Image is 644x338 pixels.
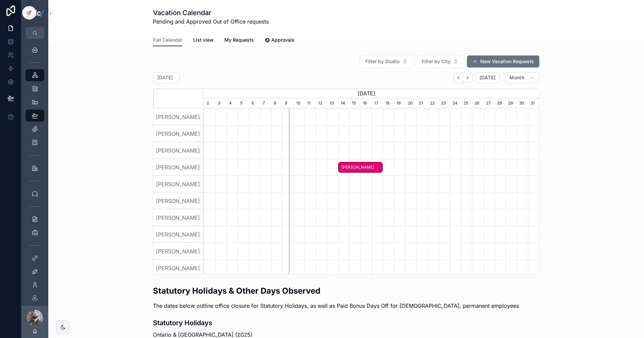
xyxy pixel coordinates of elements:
div: 3 [215,98,226,109]
div: [PERSON_NAME] [153,159,204,176]
div: Bruce Gilchrist [338,162,383,173]
div: 9 [282,98,293,109]
div: [PERSON_NAME] [153,125,204,142]
h2: [DATE] [157,74,173,81]
div: [PERSON_NAME] [153,109,204,125]
span: [DATE] [480,75,495,81]
a: Full Calendar [153,34,182,47]
span: Filter by Studio [365,58,399,65]
span: Month [509,75,524,81]
button: Month [505,72,539,83]
div: scrollable content [21,39,48,306]
span: [PERSON_NAME] [339,162,382,173]
span: Approvals [271,37,294,43]
span: Pending and Approved Out of Office requests [153,17,269,26]
button: [DATE] [475,72,500,83]
div: 23 [438,98,449,109]
button: New Vacation Requests [467,55,539,68]
div: 15 [349,98,360,109]
div: [PERSON_NAME] [153,142,204,159]
button: Select Button [416,55,464,68]
div: 8 [271,98,282,109]
span: Filter by City [422,58,450,65]
div: [PERSON_NAME] [153,260,204,277]
h3: Statutory Holidays [153,318,539,328]
div: 19 [394,98,405,109]
p: The dates below outline office closure for Statutory Holidays, as well as Paid Bonus Days Off for... [153,302,539,310]
span: Full Calendar [153,37,182,43]
div: 16 [360,98,371,109]
span: My Requests [224,37,254,43]
a: List view [193,34,214,47]
div: 4 [226,98,237,109]
div: 24 [450,98,461,109]
div: [DATE] [193,88,539,98]
div: 26 [472,98,483,109]
div: 10 [293,98,305,109]
div: 22 [427,98,438,109]
h1: Vacation Calendar [153,8,269,17]
div: 18 [383,98,394,109]
div: 5 [237,98,249,109]
div: 27 [483,98,494,109]
div: 25 [461,98,472,109]
div: [PERSON_NAME] [153,226,204,243]
div: 20 [405,98,416,109]
div: 7 [260,98,271,109]
div: 17 [372,98,383,109]
div: 29 [505,98,517,109]
div: [PERSON_NAME] [153,243,204,260]
div: 12 [316,98,327,109]
button: Select Button [360,55,413,68]
a: My Requests [224,34,254,47]
div: 6 [249,98,260,109]
div: 11 [305,98,316,109]
div: 30 [517,98,528,109]
span: List view [193,37,214,43]
div: 21 [416,98,427,109]
h2: Statutory Holidays & Other Days Observed [153,285,539,296]
div: 14 [338,98,349,109]
div: 28 [494,98,505,109]
div: 13 [327,98,338,109]
a: Approvals [265,34,294,47]
div: [PERSON_NAME] [153,193,204,209]
div: [PERSON_NAME] [153,209,204,226]
div: 31 [528,98,539,109]
div: 2 [204,98,215,109]
div: [PERSON_NAME] [153,176,204,193]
